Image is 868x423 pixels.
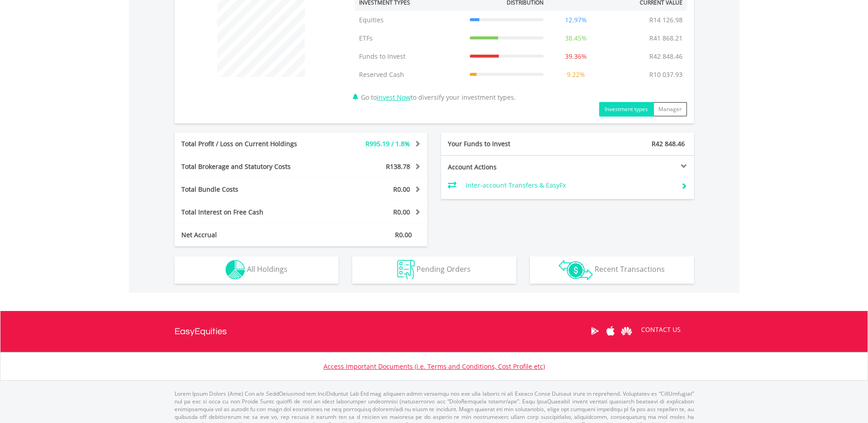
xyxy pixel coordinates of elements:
[393,208,410,216] span: R0.00
[645,11,687,29] td: R14 126.98
[559,260,593,280] img: transactions-zar-wht.png
[365,139,410,148] span: R995.19 / 1.8%
[441,139,568,148] div: Your Funds to Invest
[548,47,604,66] td: 39.36%
[247,264,288,274] span: All Holdings
[354,29,465,47] td: ETFs
[587,317,603,345] a: Google Play
[595,264,665,274] span: Recent Transactions
[175,162,322,171] div: Total Brokerage and Statutory Costs
[441,163,568,172] div: Account Actions
[645,47,687,66] td: R42 848.46
[645,29,687,47] td: R41 868.21
[175,256,339,284] button: All Holdings
[397,260,415,280] img: pending_instructions-wht.png
[354,66,465,84] td: Reserved Cash
[530,256,694,284] button: Recent Transactions
[548,11,604,29] td: 12.97%
[653,102,687,117] button: Manager
[548,29,604,47] td: 38.45%
[377,93,411,102] a: Invest Now
[635,317,687,342] a: CONTACT US
[226,260,245,280] img: holdings-wht.png
[175,311,227,352] a: EasyEquities
[386,162,410,171] span: R138.78
[175,208,322,217] div: Total Interest on Free Cash
[652,139,685,148] span: R42 848.46
[352,256,516,284] button: Pending Orders
[175,230,322,240] div: Net Accrual
[599,102,653,117] button: Investment types
[354,47,465,66] td: Funds to Invest
[603,317,619,345] a: Apple
[548,66,604,84] td: 9.22%
[645,66,687,84] td: R10 037.93
[354,11,465,29] td: Equities
[393,185,410,194] span: R0.00
[416,264,471,274] span: Pending Orders
[466,178,674,192] td: Inter-account Transfers & EasyFx
[619,317,635,345] a: Huawei
[395,230,412,239] span: R0.00
[175,185,322,194] div: Total Bundle Costs
[175,139,322,148] div: Total Profit / Loss on Current Holdings
[324,362,545,371] a: Access Important Documents (i.e. Terms and Conditions, Cost Profile etc)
